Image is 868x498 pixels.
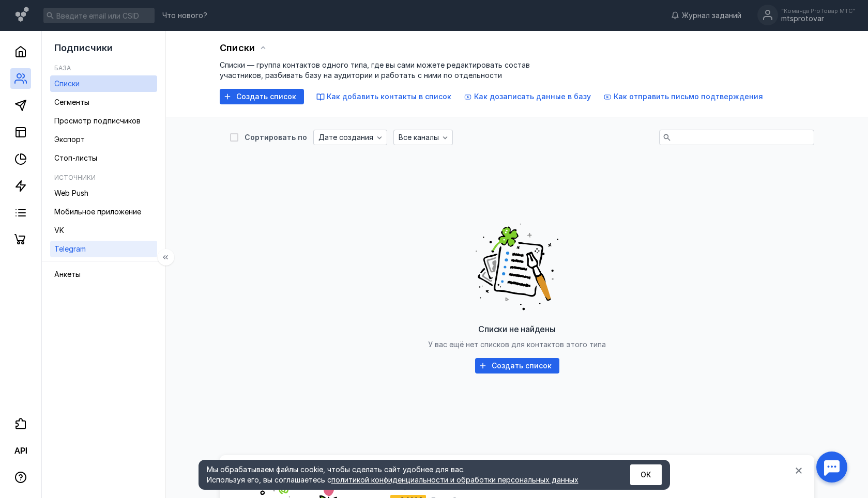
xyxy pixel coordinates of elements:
span: Дате создания [318,133,373,142]
span: VK [54,226,64,235]
a: Просмотр подписчиков [50,113,157,129]
span: Анкеты [54,270,81,278]
a: Сегменты [50,94,157,111]
a: Анкеты [50,266,157,283]
button: Дате создания [313,130,387,145]
span: Как отправить письмо подтверждения [614,92,763,101]
span: Просмотр подписчиков [54,116,141,125]
span: Подписчики [54,42,113,53]
span: Web Push [54,189,88,197]
a: Web Push [50,185,157,201]
h5: Источники [54,174,96,181]
a: Telegram [50,241,157,257]
span: Telegram [54,244,86,253]
div: “Команда ProТовар МТС” [781,8,855,14]
span: Как добавить контакты в список [327,92,451,101]
div: Мы обрабатываем файлы cookie, чтобы сделать сайт удобнее для вас. Используя его, вы соглашаетесь c [207,464,605,485]
a: Экспорт [50,131,157,148]
button: Как дозаписать данные в базу [464,91,591,102]
span: Как дозаписать данные в базу [474,92,591,101]
span: Списки не найдены [478,324,556,334]
a: Списки [50,75,157,92]
span: У вас ещё нет списков для контактов этого типа [428,340,606,349]
span: Что нового? [162,12,207,19]
span: Списки — группа контактов одного типа, где вы сами можете редактировать состав участников, разбив... [220,60,530,80]
a: VK [50,222,157,239]
a: Что нового? [157,12,212,19]
button: Создать список [475,358,559,374]
input: Введите email или CSID [43,8,155,23]
span: Все каналы [399,133,439,142]
button: Как добавить контакты в список [316,91,451,102]
span: Журнал заданий [682,10,741,21]
span: Экспорт [54,135,85,144]
a: Мобильное приложение [50,204,157,220]
button: Все каналы [393,130,453,145]
span: Создать список [492,362,552,370]
span: Списки [220,42,255,54]
span: Создать список [236,92,296,101]
a: Журнал заданий [666,10,747,21]
span: Мобильное приложение [54,207,141,216]
a: политикой конфиденциальности и обработки персональных данных [331,475,578,484]
div: Сортировать по [245,134,307,141]
span: Стоп-листы [54,153,97,162]
a: Стоп-листы [50,150,157,166]
span: Списки [54,79,80,88]
div: mtsprotovar [781,14,855,23]
button: Как отправить письмо подтверждения [603,91,763,102]
h5: База [54,64,71,72]
button: ОК [630,464,662,485]
button: Создать список [220,89,304,104]
span: Сегменты [54,98,89,106]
